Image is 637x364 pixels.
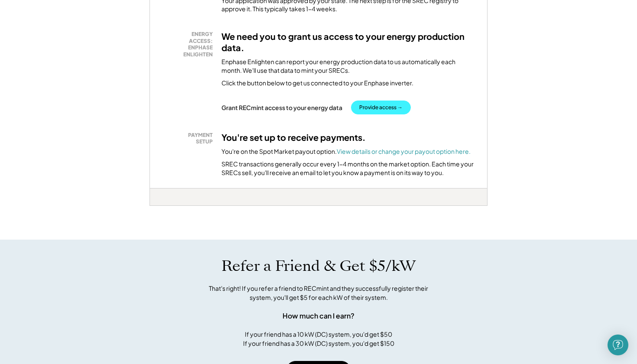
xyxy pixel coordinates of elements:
div: PAYMENT SETUP [165,132,213,145]
div: bo5ibaeg - VA Distributed [149,206,181,209]
h1: Refer a Friend & Get $5/kW [221,257,416,275]
button: Provide access → [351,101,411,114]
div: Open Intercom Messenger [608,335,628,355]
div: You're on the Spot Market payout option. [221,147,471,156]
div: Enphase Enlighten can report your energy production data to us automatically each month. We'll us... [221,58,476,75]
div: ENERGY ACCESS: ENPHASE ENLIGHTEN [165,31,213,58]
div: If your friend has a 10 kW (DC) system, you'd get $50 If your friend has a 30 kW (DC) system, you... [243,330,394,348]
div: Grant RECmint access to your energy data [221,104,342,111]
h3: You're set up to receive payments. [221,132,366,143]
a: View details or change your payout option here. [337,147,471,155]
div: That's right! If you refer a friend to RECmint and they successfully register their system, you'l... [199,284,438,302]
div: SREC transactions generally occur every 1-4 months on the market option. Each time your SRECs sel... [221,160,476,177]
div: Click the button below to get us connected to your Enphase inverter. [221,79,413,88]
div: How much can I earn? [283,311,354,321]
h3: We need you to grant us access to your energy production data. [221,31,476,53]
